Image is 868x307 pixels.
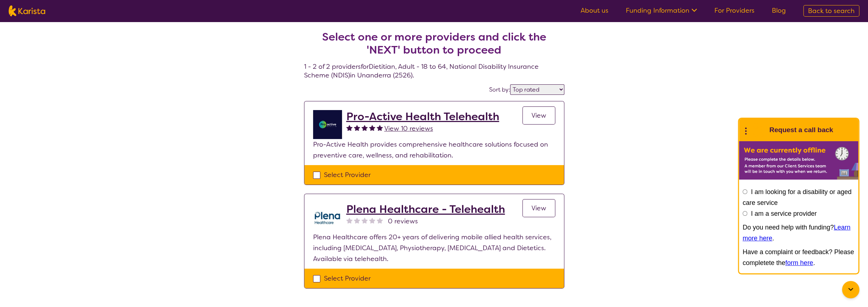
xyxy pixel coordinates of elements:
img: fullstar [362,125,368,131]
label: I am a service provider [751,210,817,217]
a: For Providers [714,6,754,15]
span: 0 reviews [388,216,418,227]
a: Back to search [803,5,859,17]
img: fullstar [354,125,360,131]
span: View [531,204,546,213]
p: Plena Healthcare offers 20+ years of delivering mobile allied health services, including [MEDICAL... [313,232,555,264]
p: Pro-Active Health provides comprehensive healthcare solutions focused on preventive care, wellnes... [313,139,555,161]
img: Karista logo [9,5,45,16]
img: Karista [751,123,765,137]
a: View [522,199,555,217]
h1: Request a call back [769,125,833,135]
a: Pro-Active Health Telehealth [346,110,499,123]
label: I am looking for a disability or aged care service [743,188,851,206]
img: nonereviewstar [369,217,375,223]
h2: Select one or more providers and click the 'NEXT' button to proceed [313,30,556,56]
img: nonereviewstar [377,217,383,223]
img: fullstar [346,125,352,131]
img: qwv9egg5taowukv2xnze.png [313,203,342,232]
img: nonereviewstar [354,217,360,223]
a: form here [785,259,813,266]
a: About us [581,6,608,15]
a: View [522,106,555,125]
img: nonereviewstar [346,217,352,223]
a: View 10 reviews [384,123,433,134]
p: Do you need help with funding? . [743,222,855,244]
span: View 10 reviews [384,124,433,133]
a: Funding Information [626,6,697,15]
img: fullstar [369,125,375,131]
label: Sort by: [489,86,510,93]
img: fullstar [377,125,383,131]
img: nonereviewstar [362,217,368,223]
a: Blog [772,6,786,15]
a: Plena Healthcare - Telehealth [346,203,505,216]
span: View [531,111,546,120]
img: ymlb0re46ukcwlkv50cv.png [313,110,342,139]
h4: 1 - 2 of 2 providers for Dietitian , Adult - 18 to 64 , National Disability Insurance Scheme (NDI... [304,13,564,80]
p: Have a complaint or feedback? Please completete the . [743,247,855,268]
img: Karista offline chat form to request call back [739,141,858,180]
span: Back to search [808,7,855,15]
